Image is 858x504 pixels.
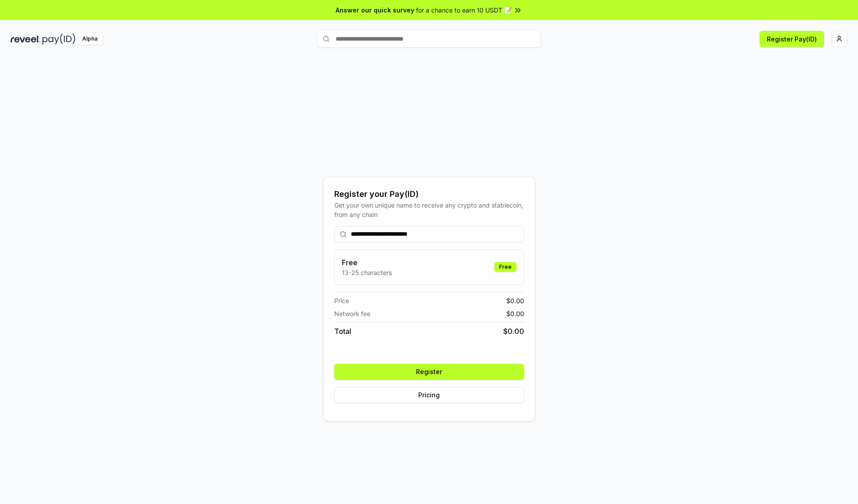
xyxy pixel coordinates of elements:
[416,5,512,15] span: for a chance to earn 10 USDT 📝
[42,33,76,45] img: pay_id
[336,5,414,15] span: Answer our quick survey
[334,326,351,337] span: Total
[342,268,392,277] p: 13-25 characters
[77,33,102,45] div: Alpha
[334,296,349,305] span: Price
[342,257,392,268] h3: Free
[494,262,517,272] div: Free
[334,387,524,403] button: Pricing
[760,31,824,47] button: Register Pay(ID)
[506,296,524,305] span: $ 0.00
[503,326,524,337] span: $ 0.00
[334,188,524,200] div: Register your Pay(ID)
[334,200,524,219] div: Get your own unique name to receive any crypto and stablecoin, from any chain
[334,364,524,380] button: Register
[334,309,370,318] span: Network fee
[11,33,41,45] img: reveel_dark
[506,309,524,318] span: $ 0.00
